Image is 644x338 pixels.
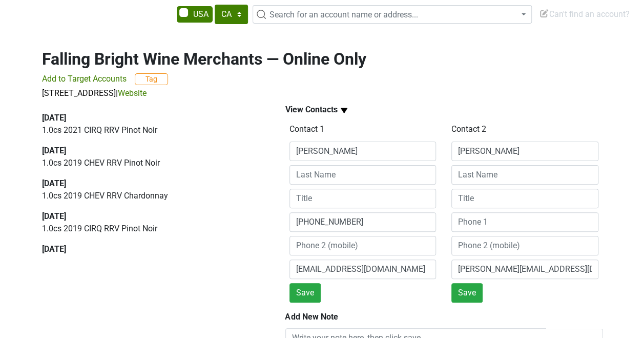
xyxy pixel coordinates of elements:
a: [STREET_ADDRESS] [42,88,116,98]
input: Last Name [289,165,437,185]
input: Phone 2 (mobile) [451,236,598,255]
img: Edit [539,8,549,18]
input: Email [289,260,437,279]
input: Email [451,260,598,279]
input: First Name [451,142,598,161]
h2: Falling Bright Wine Merchants — Online Only [42,49,603,69]
input: Title [451,189,598,208]
button: Save [451,283,483,303]
div: [DATE] [42,145,262,157]
div: [DATE] [42,210,262,223]
span: Add to Target Accounts [42,74,127,84]
p: 1.0 cs 2019 CHEV RRV Pinot Noir [42,157,262,169]
input: Last Name [451,165,598,185]
p: 1.0 cs 2019 CHEV RRV Chardonnay [42,190,262,202]
p: 1.0 cs 2021 CIRQ RRV Pinot Noir [42,124,262,136]
input: Phone 2 (mobile) [289,236,437,255]
input: Phone 1 [289,212,437,232]
span: Can't find an account? [539,9,630,19]
label: Contact 1 [289,123,324,135]
div: [DATE] [42,177,262,190]
button: Tag [135,73,168,85]
a: Website [118,88,147,98]
input: First Name [289,142,437,161]
p: | [42,87,603,100]
b: View Contacts [285,105,338,114]
input: Phone 1 [451,212,598,232]
span: Search for an account name or address... [269,10,418,19]
input: Title [289,189,437,208]
button: Save [289,283,321,303]
p: 1.0 cs 2019 CIRQ RRV Pinot Noir [42,223,262,235]
div: [DATE] [42,112,262,124]
b: Add New Note [285,312,338,322]
img: arrow_down.svg [338,104,350,117]
label: Contact 2 [451,123,486,135]
div: [DATE] [42,243,262,255]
